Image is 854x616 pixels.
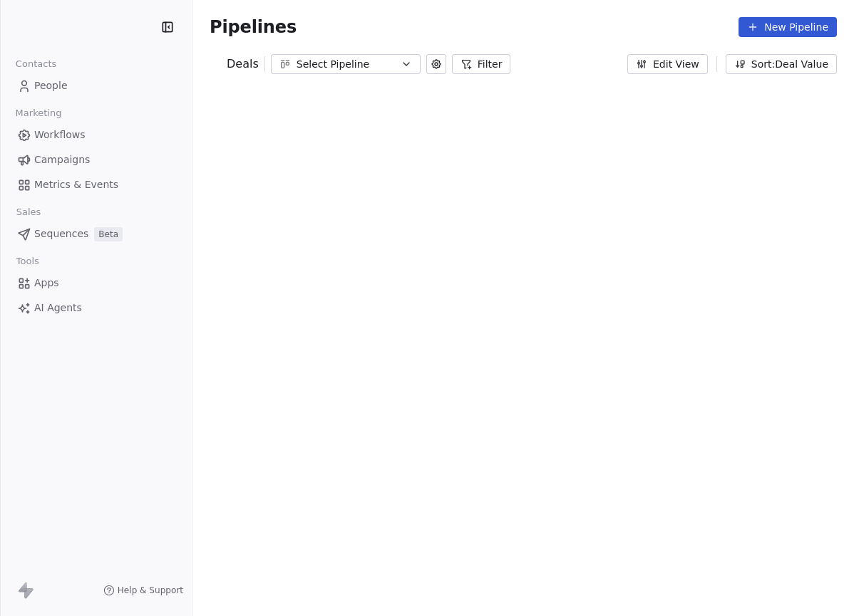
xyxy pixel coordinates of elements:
[11,74,180,98] a: People
[34,78,68,93] span: People
[103,585,183,596] a: Help & Support
[627,54,708,74] button: Edit View
[34,276,59,291] span: Apps
[452,54,511,74] button: Filter
[726,54,837,74] button: Sort: Deal Value
[297,57,395,72] div: Select Pipeline
[94,227,123,241] span: Beta
[34,301,82,315] span: AI Agents
[34,127,86,142] span: Workflows
[11,222,180,246] a: SequencesBeta
[227,56,259,73] span: Deals
[10,202,47,223] span: Sales
[34,226,88,241] span: Sequences
[118,585,183,596] span: Help & Support
[739,17,837,37] button: New Pipeline
[9,103,68,124] span: Marketing
[34,152,90,167] span: Campaigns
[11,123,180,147] a: Workflows
[11,148,180,172] a: Campaigns
[9,53,63,75] span: Contacts
[11,296,180,320] a: AI Agents
[11,271,180,295] a: Apps
[210,17,297,37] span: Pipelines
[34,177,118,192] span: Metrics & Events
[11,173,180,197] a: Metrics & Events
[10,251,45,272] span: Tools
